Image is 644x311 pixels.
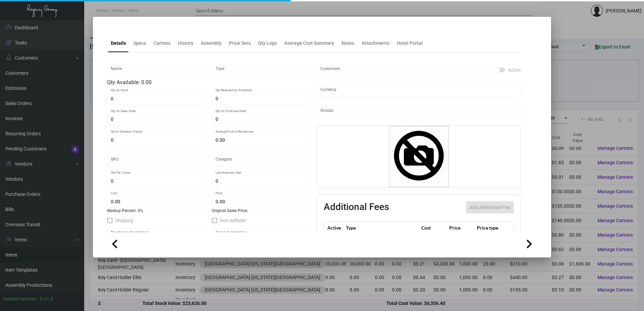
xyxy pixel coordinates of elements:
span: Add Additional Fee [470,205,510,210]
div: Current version: [3,296,37,303]
span: Shipping [115,216,133,224]
div: Details [111,40,126,47]
span: Active [508,66,521,74]
div: Hotel Portal [397,40,423,47]
button: Add Additional Fee [466,201,514,213]
div: Specs [133,40,146,47]
th: Price [448,222,475,234]
div: Assembly [201,40,222,47]
th: Cost [420,222,447,234]
th: Price type [475,222,506,234]
div: Average Cost Summary [284,40,334,47]
div: 0.51.2 [40,296,53,303]
div: Cartons [154,40,170,47]
div: Qty Logs [258,40,277,47]
span: Non-sellable [220,216,246,224]
div: Price Sets [229,40,251,47]
input: Add new.. [320,109,517,115]
div: History [178,40,193,47]
input: Add new.. [320,68,484,73]
div: Qty Available: 0.00 [107,78,311,87]
div: Notes [342,40,354,47]
th: Type [344,222,420,234]
h2: Additional Fees [324,201,389,213]
div: Attachments [362,40,389,47]
th: Active [324,222,345,234]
